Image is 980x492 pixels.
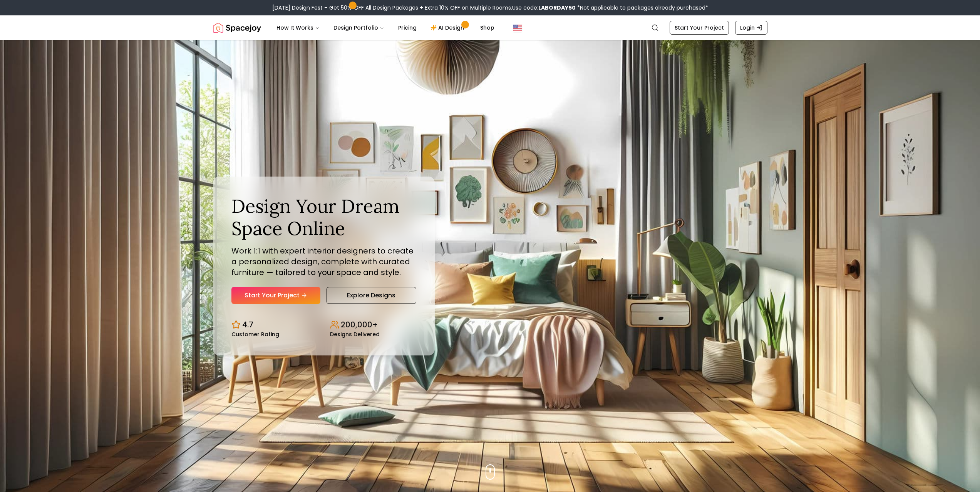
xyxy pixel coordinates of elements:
[272,4,708,12] div: [DATE] Design Fest – Get 50% OFF All Design Packages + Extra 10% OFF on Multiple Rooms.
[424,20,472,35] a: AI Design
[735,21,767,35] a: Login
[392,20,423,35] a: Pricing
[538,4,576,12] b: LABORDAY50
[576,4,708,12] span: *Not applicable to packages already purchased*
[327,287,416,304] a: Explore Designs
[242,319,253,330] p: 4.7
[341,319,378,330] p: 200,000+
[270,20,501,35] nav: Main
[512,4,576,12] span: Use code:
[213,15,767,40] nav: Global
[213,20,261,35] a: Spacejoy
[231,313,416,337] div: Design stats
[474,20,501,35] a: Shop
[213,20,261,35] img: Spacejoy Logo
[330,332,380,337] small: Designs Delivered
[231,332,279,337] small: Customer Rating
[270,20,326,35] button: How It Works
[513,23,522,32] img: United States
[231,287,320,304] a: Start Your Project
[231,245,416,278] p: Work 1:1 with expert interior designers to create a personalized design, complete with curated fu...
[670,21,729,35] a: Start Your Project
[231,195,416,239] h1: Design Your Dream Space Online
[327,20,390,35] button: Design Portfolio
